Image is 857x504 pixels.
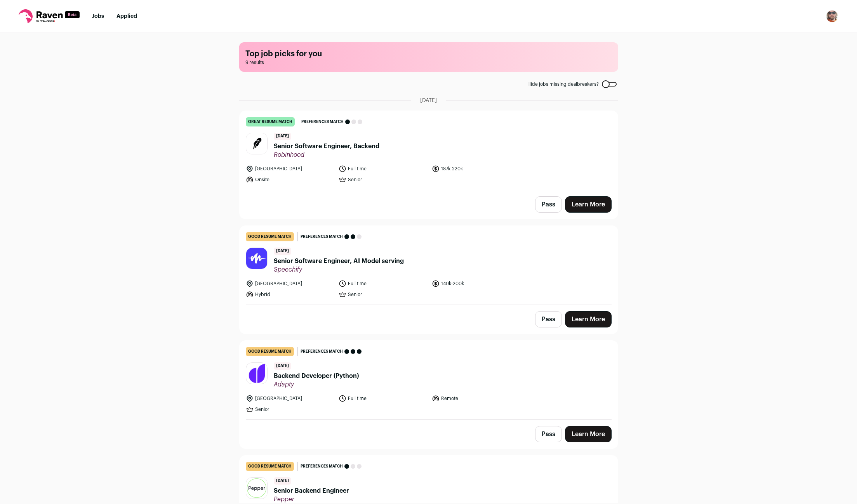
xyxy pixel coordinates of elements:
[246,395,334,402] li: [GEOGRAPHIC_DATA]
[301,118,344,126] span: Preferences match
[246,232,294,241] div: good resume match
[420,97,437,104] span: [DATE]
[339,291,427,298] li: Senior
[246,462,294,471] div: good resume match
[432,395,520,402] li: Remote
[301,462,343,470] span: Preferences match
[274,151,379,159] span: Robinhood
[246,363,267,384] img: 58f53e91442ed0237bbae8d34e70f24b55150a92b652d2248c95efb0d5cdb2d6.png
[245,48,612,59] h1: Top job picks for you
[240,341,618,419] a: good resume match Preferences match [DATE] Backend Developer (Python) Adapty [GEOGRAPHIC_DATA] Fu...
[240,226,618,305] a: good resume match Preferences match [DATE] Senior Software Engineer, AI Model serving Speechify [...
[246,117,295,126] div: great resume match
[246,248,267,269] img: 59b05ed76c69f6ff723abab124283dfa738d80037756823f9fc9e3f42b66bce3.jpg
[246,405,334,413] li: Senior
[246,165,334,173] li: [GEOGRAPHIC_DATA]
[246,347,294,356] div: good resume match
[274,486,349,495] span: Senior Backend Engineer
[274,256,404,266] span: Senior Software Engineer, AI Model serving
[301,233,343,241] span: Preferences match
[301,348,343,355] span: Preferences match
[535,426,562,442] button: Pass
[246,478,267,499] img: bb609504cfda9197db76546471a9a14621c92ebaee50bafb27aaecab6782fb47.jpg
[339,165,427,173] li: Full time
[535,311,562,327] button: Pass
[565,311,612,327] a: Learn More
[432,165,520,173] li: 187k-220k
[274,371,359,381] span: Backend Developer (Python)
[245,59,612,66] span: 9 results
[246,133,267,154] img: f94d9133d3b94be5754b4d9745b4182d97c031297df0f0ec9846eee21a2b2704.jpg
[826,10,838,23] img: 2831418-medium_jpg
[274,495,349,503] span: Pepper
[274,477,291,485] span: [DATE]
[565,426,612,442] a: Learn More
[274,381,359,388] span: Adapty
[274,133,291,140] span: [DATE]
[274,248,291,255] span: [DATE]
[826,10,838,23] button: Open dropdown
[92,14,104,19] a: Jobs
[339,280,427,288] li: Full time
[274,142,379,151] span: Senior Software Engineer, Backend
[339,395,427,402] li: Full time
[116,14,137,19] a: Applied
[240,111,618,190] a: great resume match Preferences match [DATE] Senior Software Engineer, Backend Robinhood [GEOGRAPH...
[565,196,612,213] a: Learn More
[527,81,599,87] span: Hide jobs missing dealbreakers?
[246,176,334,184] li: Onsite
[339,176,427,184] li: Senior
[535,196,562,213] button: Pass
[246,291,334,298] li: Hybrid
[246,280,334,288] li: [GEOGRAPHIC_DATA]
[274,266,404,274] span: Speechify
[274,362,291,370] span: [DATE]
[432,280,520,288] li: 140k-200k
